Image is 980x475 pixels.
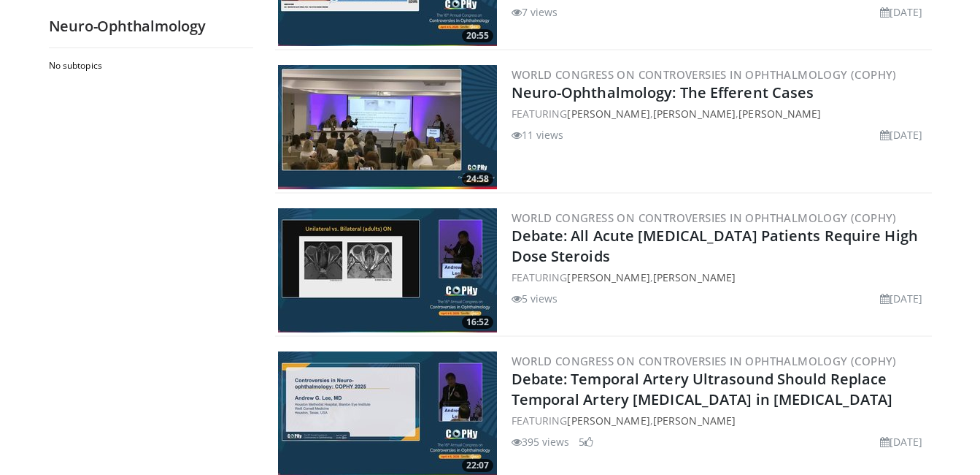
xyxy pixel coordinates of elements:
div: FEATURING , [512,413,929,428]
a: [PERSON_NAME] [567,270,649,284]
a: World Congress on Controversies in Ophthalmology (COPHy) [512,67,897,82]
a: Debate: Temporal Artery Ultrasound Should Replace Temporal Artery [MEDICAL_DATA] in [MEDICAL_DATA] [512,369,893,409]
span: 16:52 [462,316,493,329]
a: 16:52 [278,208,497,332]
h2: No subtopics [49,60,250,72]
a: 24:58 [278,65,497,189]
span: 22:07 [462,459,493,472]
li: 11 views [512,127,564,142]
a: [PERSON_NAME] [738,107,821,121]
li: 5 [579,434,593,449]
a: [PERSON_NAME] [567,414,649,427]
li: [DATE] [880,127,923,142]
a: Neuro-Ophthalmology: The Efferent Cases [512,83,814,102]
h2: Neuro-Ophthalmology [49,17,253,36]
li: [DATE] [880,434,923,449]
li: [DATE] [880,4,923,20]
div: FEATURING , [512,270,929,285]
a: Debate: All Acute [MEDICAL_DATA] Patients Require High Dose Steroids [512,226,918,266]
a: [PERSON_NAME] [567,107,649,121]
a: World Congress on Controversies in Ophthalmology (COPHy) [512,354,897,368]
img: db7dacd8-1191-47e1-a58f-2d838066dcaa.300x170_q85_crop-smart_upscale.jpg [278,65,497,189]
li: 395 views [512,434,570,449]
a: [PERSON_NAME] [653,107,736,121]
li: [DATE] [880,291,923,306]
a: World Congress on Controversies in Ophthalmology (COPHy) [512,210,897,225]
span: 24:58 [462,172,493,186]
li: 7 views [512,4,558,20]
img: 96d430bd-e25c-4b02-ac9b-aa657b1d80c7.300x170_q85_crop-smart_upscale.jpg [278,208,497,332]
a: [PERSON_NAME] [653,414,736,427]
span: 20:55 [462,29,493,42]
div: FEATURING , , [512,106,929,121]
li: 5 views [512,291,558,306]
a: [PERSON_NAME] [653,270,736,284]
